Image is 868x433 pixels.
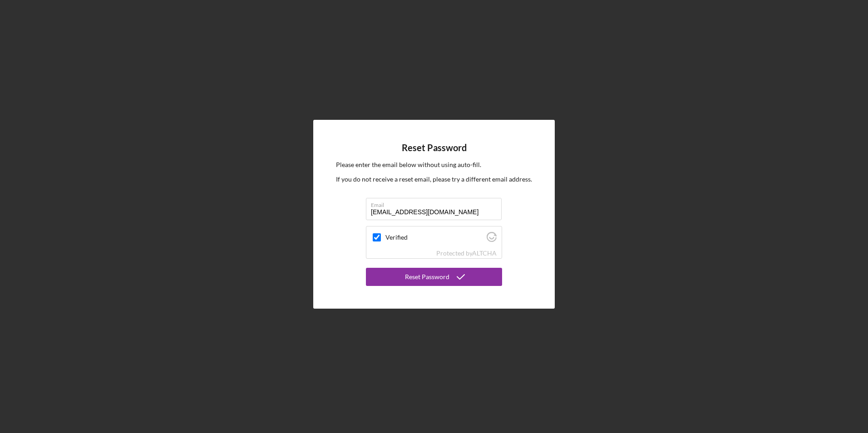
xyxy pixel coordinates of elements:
[405,268,449,286] div: Reset Password
[436,250,497,257] div: Protected by
[472,249,497,257] a: Visit Altcha.org
[366,268,502,286] button: Reset Password
[336,174,532,184] p: If you do not receive a reset email, please try a different email address.
[336,160,532,170] p: Please enter the email below without using auto-fill.
[385,234,484,241] label: Verified
[402,143,467,153] h4: Reset Password
[371,198,502,208] label: Email
[487,236,497,243] a: Visit Altcha.org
